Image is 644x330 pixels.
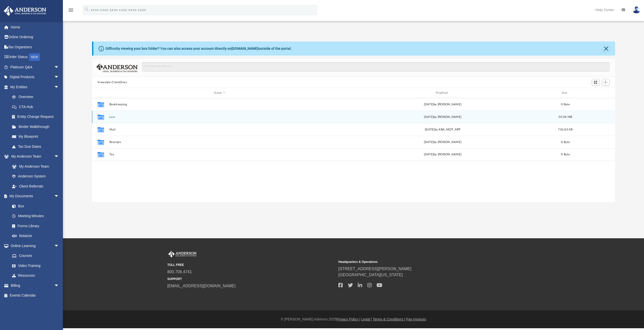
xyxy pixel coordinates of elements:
a: Platinum Q&Aarrow_drop_down [4,62,67,72]
a: Client Referrals [7,181,64,191]
img: User Pic [633,6,640,14]
i: search [84,7,90,12]
div: [DATE] by [PERSON_NAME] [332,115,553,119]
i: menu [68,7,74,13]
a: Resources [7,271,64,281]
a: Forms Library [7,221,62,231]
a: Online Learningarrow_drop_down [4,241,64,251]
span: 0 Byte [561,141,570,144]
small: TOLL FREE [167,263,335,267]
button: Tax [109,153,330,156]
span: 736.83 KB [558,128,573,131]
button: Close [603,45,610,52]
a: [STREET_ADDRESS][PERSON_NAME] [338,267,411,271]
a: My Anderson Teamarrow_drop_down [4,152,64,162]
button: Switch to Grid View [592,79,599,86]
small: SUPPORT [167,277,335,281]
div: [DATE] by [PERSON_NAME] [332,140,553,145]
a: menu [68,10,74,13]
span: arrow_drop_down [54,82,64,92]
a: [EMAIL_ADDRESS][DOMAIN_NAME] [167,284,235,288]
a: My Anderson Team [7,161,62,171]
a: My Entitiesarrow_drop_down [4,82,67,92]
small: Headquarters & Operations [338,260,506,264]
span: arrow_drop_down [54,152,64,162]
img: Anderson Advisors Platinum Portal [2,6,48,16]
div: [DATE] by ABA_NEST_APP [332,127,553,132]
a: Home [4,22,67,32]
a: My Blueprint [7,132,64,142]
span: arrow_drop_down [54,72,64,82]
div: Name [109,91,330,95]
a: Legal | [361,317,372,321]
a: Pay Invoices [406,317,426,321]
button: Mail [109,128,330,131]
a: Billingarrow_drop_down [4,280,67,291]
span: 50.58 MB [558,116,572,118]
a: Events Calendar [4,291,67,301]
a: Binder Walkthrough [7,122,67,132]
a: [DOMAIN_NAME] [231,46,258,51]
div: NEW [29,53,40,61]
a: Notarize [7,231,64,241]
a: Entity Change Request [7,112,67,122]
a: Video Training [7,261,62,271]
a: Terms & Conditions | [373,317,405,321]
a: [GEOGRAPHIC_DATA][US_STATE] [338,273,403,277]
button: Receipts [109,140,330,144]
a: My Documentsarrow_drop_down [4,191,64,201]
a: Privacy Policy | [337,317,360,321]
div: © [PERSON_NAME] Advisors 2025 [63,317,644,322]
img: Anderson Advisors Platinum Portal [167,251,197,257]
a: 800.706.4741 [167,270,192,274]
a: Courses [7,251,64,261]
a: Anderson System [7,171,64,181]
a: Online Ordering [4,32,67,42]
span: arrow_drop_down [54,62,64,72]
button: Viewable-ClientDocs [97,80,127,85]
a: CTA Hub [7,102,67,112]
a: Meeting Minutes [7,211,64,221]
div: Size [555,91,575,95]
button: Add [602,79,610,86]
a: Digital Productsarrow_drop_down [4,72,67,82]
span: arrow_drop_down [54,241,64,251]
div: [DATE] by [PERSON_NAME] [332,102,553,107]
button: Bookkeeping [109,103,330,106]
a: Order StatusNEW [4,52,67,62]
div: grid [92,98,615,202]
span: arrow_drop_down [54,191,64,202]
a: Overview [7,92,67,102]
input: Search files and folders [142,62,609,72]
span: 0 Byte [561,103,570,106]
div: Difficulty viewing your box folder? You can also access your account directly on outside of the p... [106,46,292,51]
div: [DATE] by [PERSON_NAME] [332,152,553,157]
a: Tax Due Dates [7,142,67,152]
div: Modified [332,91,553,95]
span: arrow_drop_down [54,280,64,291]
div: id [578,91,613,95]
div: id [94,91,107,95]
span: 0 Byte [561,153,570,156]
button: Law [109,115,330,119]
a: Box [7,201,62,211]
a: Tax Organizers [4,42,67,52]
